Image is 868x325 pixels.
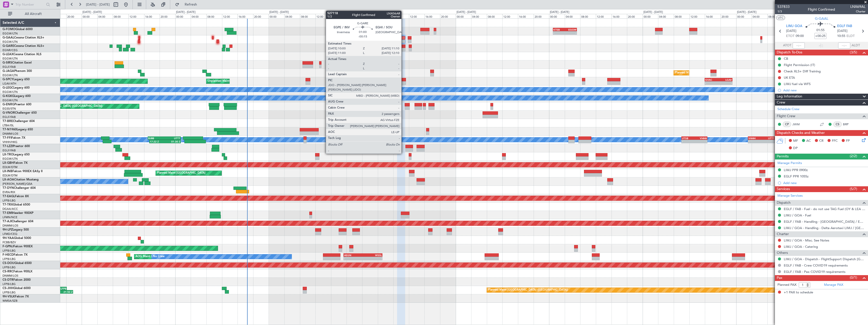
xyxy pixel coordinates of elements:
a: LIMJ / GOA - Fuel [784,213,811,217]
a: EGGW/LTN [3,32,18,35]
a: JWM [792,122,804,127]
span: G-JAGA [3,70,14,73]
span: 9H-YAA [3,237,14,240]
a: Schedule Crew [777,107,799,112]
a: G-LEAXCessna Citation XLS [3,53,41,56]
div: 00:00 [549,14,565,18]
div: 04:00 [752,14,767,18]
a: LIMJ / GOA - Misc. See Notes [784,238,829,242]
a: EDLW/DTM [3,165,17,169]
div: 00:00 [175,14,191,18]
span: 09:00 [796,34,804,39]
span: Others [777,250,788,256]
span: F-HECD [3,253,14,256]
span: (2/2) [850,153,857,159]
a: 9H-YAAGlobal 5000 [3,237,31,240]
span: CR [819,138,823,144]
a: G-ENRGPraetor 600 [3,103,31,106]
div: 00:00 [82,14,97,18]
a: T7-EAGLFalcon 8X [3,195,29,198]
div: 16:00 [612,14,627,18]
div: Check XLS+ Diff Training [784,69,821,73]
button: Refresh [173,1,203,9]
a: LFPB/LBG [3,291,16,294]
a: T7-AJIChallenger 604 [3,220,33,223]
div: Add new [783,88,865,92]
a: G-JAGAPhenom 300 [3,70,32,73]
a: DGAA/ACC [3,207,18,211]
div: 00:00 [362,14,378,18]
div: [DATE] - [DATE] [176,10,196,14]
span: 10:55 [837,34,845,39]
div: LIMJ fuel via WFS [784,82,811,86]
div: 20:00 [346,14,362,18]
a: LFMD/CEQ [3,232,17,236]
span: Refresh [180,3,202,6]
a: DNMM/LOS [3,132,18,136]
div: [DATE] - [DATE] [457,10,476,14]
div: - [761,140,774,143]
span: 1/3 [777,9,790,14]
span: T7-AJI [3,220,12,223]
span: LX-INB [3,170,12,173]
div: 12:00 [596,14,612,18]
div: [DATE] - [DATE] [269,10,289,14]
div: 04:00 [565,14,580,18]
div: 04:00 [284,14,300,18]
div: 08:00 [113,14,128,18]
div: [DATE] - [DATE] [82,10,102,14]
div: 16:00 [424,14,440,18]
a: EDLW/DTM [3,174,17,177]
div: Planned Maint [GEOGRAPHIC_DATA] ([GEOGRAPHIC_DATA]) [23,103,102,110]
div: Planned Maint [GEOGRAPHIC_DATA] ([GEOGRAPHIC_DATA]) [675,69,755,77]
div: 08:00 [300,14,316,18]
div: 16:00 [705,14,721,18]
div: 16:00 [331,14,347,18]
span: ELDT [847,34,855,39]
span: Pax [777,275,782,281]
a: G-LEGCLegacy 600 [3,86,30,89]
a: T7-TRXGlobal 6500 [3,203,30,206]
span: CS-DTR [3,278,13,281]
span: LIMJ GOA [786,24,802,29]
div: VHHH [748,137,762,140]
span: F-GPNJ [3,245,13,248]
span: MF [793,138,798,144]
span: [DATE] [786,29,796,34]
span: LX-AOA [3,178,14,181]
div: GVAC [705,78,719,81]
div: 12:00 [315,14,331,18]
a: EGLF/FAB [3,115,16,119]
a: LFPB/LBG [3,249,16,253]
span: FP [846,138,850,144]
span: Dispatch To-Dos [777,50,802,55]
a: LIMJ / GOA - Catering [784,245,818,249]
div: [DATE] - [DATE] [737,10,756,14]
div: No Crew [153,253,165,260]
a: [PERSON_NAME]/QSA [3,182,32,186]
span: Leg Information [777,94,802,99]
a: CS-JHHGlobal 6000 [3,287,31,290]
div: 20:00 [66,14,82,18]
a: CS-DOUGlobal 6500 [3,262,32,265]
a: DNMM/LOS [3,274,18,278]
a: T7-LZZIPraetor 600 [3,145,30,148]
span: Charter [850,9,865,14]
span: All Aircraft [13,12,53,16]
span: Dispatch Checks and Weather [777,130,825,136]
div: - [694,140,707,143]
div: UTSB [682,137,695,140]
a: Manage Services [777,193,803,198]
div: UTTT [164,137,181,140]
div: RJBB [148,137,164,140]
span: G-FOMO [3,28,15,31]
div: VHHH [694,137,707,140]
span: 01:55 [816,28,824,33]
span: Flight Crew [777,113,795,119]
div: 08:00 [767,14,783,18]
span: T7-EMI [3,212,12,215]
div: EGGW [565,28,576,31]
span: G-KGKG [3,95,14,98]
a: LFPB/LBG [3,282,16,286]
div: 04:00 [471,14,487,18]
